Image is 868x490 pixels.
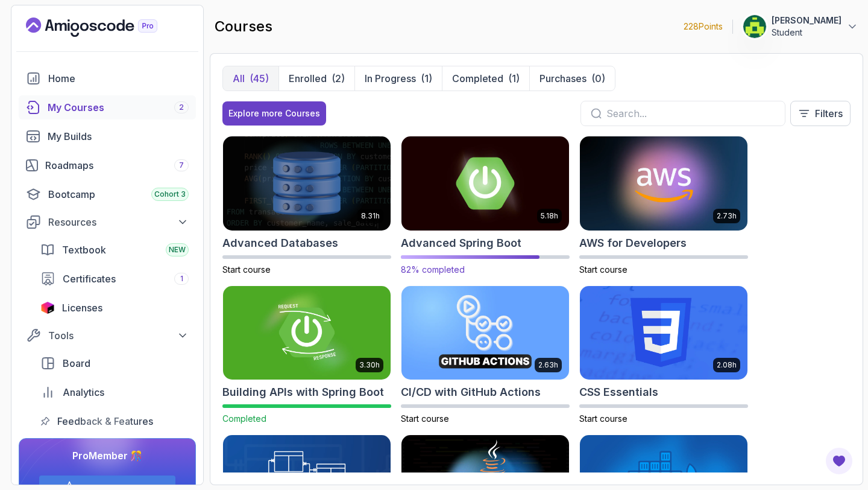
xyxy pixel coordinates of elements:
div: My Courses [48,100,189,115]
span: Licenses [62,301,102,315]
img: Advanced Spring Boot card [397,134,573,232]
h2: AWS for Developers [579,235,687,252]
p: Completed [452,71,503,86]
p: Purchases [539,71,587,86]
span: Completed [222,413,266,424]
p: 3.30h [359,360,380,370]
span: Cohort 3 [154,189,186,199]
a: Landing page [26,17,185,37]
img: jetbrains icon [40,302,55,314]
a: board [33,351,196,375]
input: Search... [606,106,775,121]
span: 1 [180,274,183,284]
span: Certificates [63,272,116,286]
span: 82% completed [401,264,465,275]
button: Purchases(0) [529,66,615,91]
div: My Builds [48,129,189,144]
p: 2.63h [538,360,558,370]
span: NEW [169,245,186,255]
a: Advanced Spring Boot card5.18hAdvanced Spring Boot82% completed [401,136,570,276]
span: Analytics [63,385,104,399]
button: Tools [19,325,196,346]
span: 2 [179,103,184,112]
div: (45) [250,71,269,86]
button: Enrolled(2) [278,66,354,91]
div: Home [48,71,189,86]
a: roadmaps [19,153,196,177]
h2: Building APIs with Spring Boot [222,384,384,401]
p: All [233,71,245,86]
button: user profile image[PERSON_NAME]Student [743,14,858,39]
div: Roadmaps [45,158,189,173]
img: CI/CD with GitHub Actions card [401,286,569,380]
p: 2.73h [717,211,737,221]
a: Building APIs with Spring Boot card3.30hBuilding APIs with Spring BootCompleted [222,285,391,425]
a: home [19,66,196,91]
button: All(45) [223,66,278,91]
div: Resources [48,215,189,229]
a: analytics [33,380,196,404]
button: Open Feedback Button [825,447,854,476]
span: Start course [579,413,627,424]
span: Textbook [62,243,106,257]
img: CSS Essentials card [580,286,747,380]
div: (1) [508,71,520,86]
a: courses [19,95,196,119]
div: (2) [332,71,345,86]
span: Start course [579,264,627,275]
p: 8.31h [361,211,380,221]
img: Advanced Databases card [223,136,391,231]
span: Start course [222,264,271,275]
img: AWS for Developers card [580,136,747,231]
a: bootcamp [19,182,196,206]
span: 7 [179,161,184,170]
p: In Progress [365,71,416,86]
h2: Advanced Databases [222,235,338,252]
h2: CSS Essentials [579,384,658,401]
a: licenses [33,296,196,320]
p: 2.08h [717,360,737,370]
p: [PERSON_NAME] [772,14,841,27]
p: Enrolled [289,71,327,86]
p: Student [772,27,841,39]
div: (0) [591,71,605,86]
p: Filters [815,106,843,121]
img: user profile image [743,15,766,38]
div: (1) [421,71,432,86]
button: Filters [790,101,851,126]
p: 5.18h [541,211,558,221]
h2: CI/CD with GitHub Actions [401,384,541,401]
a: feedback [33,409,196,433]
span: Feedback & Features [57,414,153,428]
div: Bootcamp [48,187,189,202]
a: textbook [33,238,196,262]
button: Explore more Courses [222,101,326,126]
p: 228 Points [684,21,723,33]
h2: Advanced Spring Boot [401,235,521,252]
a: certificates [33,267,196,291]
button: Completed(1) [442,66,529,91]
a: builds [19,124,196,148]
button: In Progress(1) [354,66,442,91]
span: Board [63,356,90,371]
div: Tools [48,328,189,343]
h2: courses [215,17,272,36]
div: Explore more Courses [228,107,320,119]
button: Resources [19,211,196,233]
span: Start course [401,413,449,424]
img: Building APIs with Spring Boot card [223,286,391,380]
